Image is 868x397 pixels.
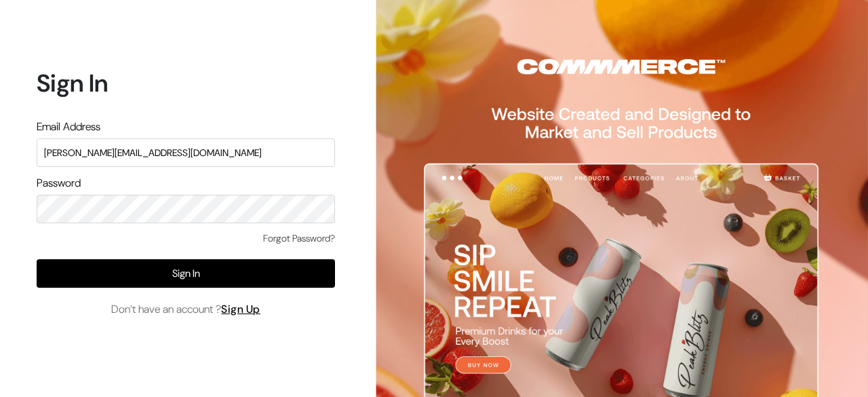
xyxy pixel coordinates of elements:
a: Sign Up [221,302,260,316]
button: Sign In [37,259,335,288]
a: Forgot Password? [263,231,335,246]
h1: Sign In [37,69,335,98]
label: Password [37,175,81,191]
label: Email Address [37,119,100,135]
span: Don’t have an account ? [111,301,260,318]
